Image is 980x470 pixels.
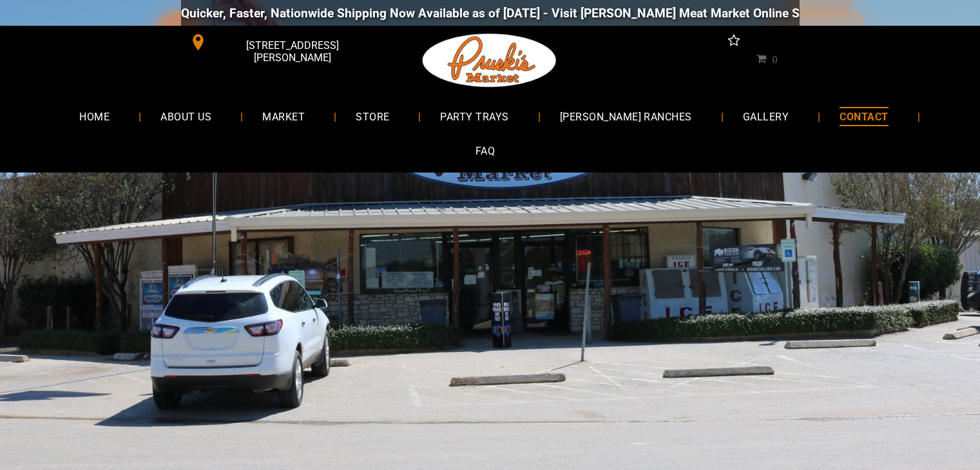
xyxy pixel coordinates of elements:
a: CONTACT [820,99,907,133]
span: [STREET_ADDRESS][PERSON_NAME] [209,33,375,70]
a: STORE [336,99,408,133]
a: facebook [750,32,767,52]
a: GALLERY [724,99,808,133]
a: FAQ [456,134,514,168]
a: instagram [774,32,791,52]
a: Social network [725,32,742,52]
span: 0 [772,53,777,64]
a: ABOUT US [141,99,231,133]
img: Pruski-s+Market+HQ+Logo2-259w.png [420,26,559,95]
a: PARTY TRAYS [421,99,528,133]
a: [STREET_ADDRESS][PERSON_NAME] [181,32,378,52]
a: [PERSON_NAME] RANCHES [541,99,711,133]
a: MARKET [243,99,324,133]
a: email [799,32,816,52]
a: HOME [60,99,129,133]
